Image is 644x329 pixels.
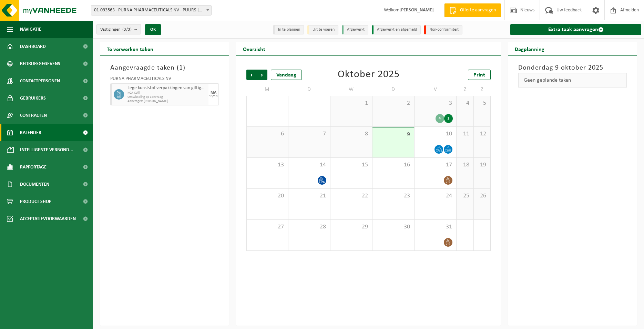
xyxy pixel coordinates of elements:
[330,83,372,96] td: W
[20,176,49,193] span: Documenten
[3,314,115,329] iframe: chat widget
[376,161,411,169] span: 16
[468,70,491,80] a: Print
[474,83,491,96] td: Z
[20,158,47,176] span: Rapportage
[460,100,470,107] span: 4
[418,130,453,138] span: 10
[20,141,73,158] span: Intelligente verbond...
[127,85,207,91] span: Lege kunststof verpakkingen van giftige stoffen
[20,210,76,227] span: Acceptatievoorwaarden
[100,42,160,55] h2: Te verwerken taken
[477,192,487,200] span: 26
[376,223,411,231] span: 30
[376,100,411,107] span: 2
[418,161,453,169] span: 17
[110,76,219,83] div: PURNA PHARMACEUTICALS NV
[376,192,411,200] span: 23
[460,161,470,169] span: 18
[127,95,207,99] span: Omwisseling op aanvraag
[399,8,434,13] strong: [PERSON_NAME]
[460,192,470,200] span: 25
[477,161,487,169] span: 19
[334,100,369,107] span: 1
[211,91,216,95] div: MA
[257,70,267,80] span: Volgende
[444,3,501,17] a: Offerte aanvragen
[273,25,304,34] li: In te plannen
[292,161,327,169] span: 14
[418,223,453,231] span: 31
[477,100,487,107] span: 5
[145,24,161,35] button: OK
[292,223,327,231] span: 28
[444,114,453,123] div: 1
[20,107,47,124] span: Contracten
[209,95,217,98] div: 13/10
[457,83,474,96] td: Z
[342,25,368,34] li: Afgewerkt
[372,83,415,96] td: D
[122,27,132,32] count: (3/3)
[20,90,46,107] span: Gebruikers
[508,42,551,55] h2: Dagplanning
[20,193,51,210] span: Product Shop
[518,63,627,73] h3: Donderdag 9 oktober 2025
[436,114,444,123] div: 4
[250,192,285,200] span: 20
[424,25,462,34] li: Non-conformiteit
[334,223,369,231] span: 29
[91,6,211,15] span: 01-093563 - PURNA PHARMACEUTICALS NV - PUURS-SINT-AMANDS
[307,25,338,34] li: Uit te voeren
[20,55,60,72] span: Bedrijfsgegevens
[334,130,369,138] span: 8
[96,24,141,34] button: Vestigingen(3/3)
[20,72,60,90] span: Contactpersonen
[179,64,183,71] span: 1
[473,72,485,78] span: Print
[372,25,421,34] li: Afgewerkt en afgemeld
[292,192,327,200] span: 21
[246,70,257,80] span: Vorige
[127,91,207,95] span: KGA Colli
[20,124,41,141] span: Kalender
[20,21,41,38] span: Navigatie
[100,24,132,35] span: Vestigingen
[236,42,272,55] h2: Overzicht
[110,63,219,73] h3: Aangevraagde taken ( )
[250,130,285,138] span: 6
[477,130,487,138] span: 12
[250,223,285,231] span: 27
[246,83,288,96] td: M
[458,7,498,14] span: Offerte aanvragen
[20,38,46,55] span: Dashboard
[292,130,327,138] span: 7
[250,161,285,169] span: 13
[460,130,470,138] span: 11
[334,161,369,169] span: 15
[127,99,207,103] span: Aanvrager: [PERSON_NAME]
[415,83,457,96] td: V
[271,70,302,80] div: Vandaag
[334,192,369,200] span: 22
[338,70,400,80] div: Oktober 2025
[91,5,212,16] span: 01-093563 - PURNA PHARMACEUTICALS NV - PUURS-SINT-AMANDS
[510,24,641,35] a: Extra taak aanvragen
[418,100,453,107] span: 3
[518,73,627,88] div: Geen geplande taken
[418,192,453,200] span: 24
[288,83,330,96] td: D
[376,131,411,138] span: 9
